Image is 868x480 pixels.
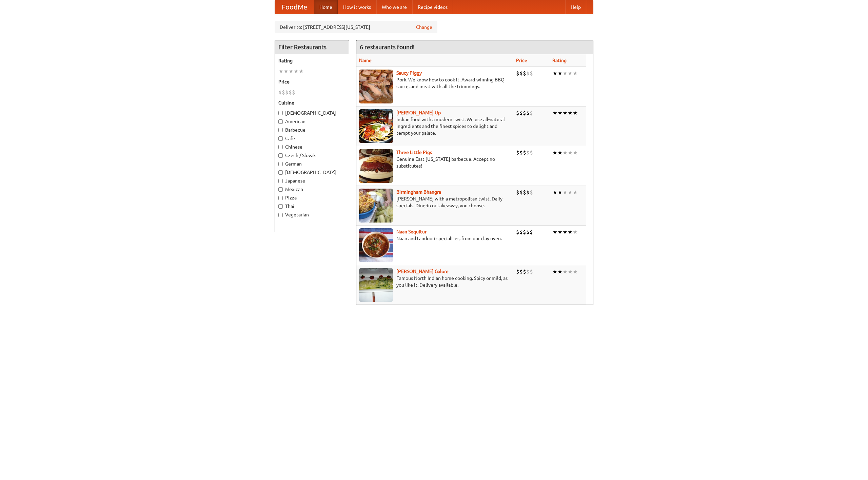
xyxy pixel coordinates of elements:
[285,89,289,96] li: $
[289,89,292,96] li: $
[526,149,530,156] li: $
[289,68,294,75] li: ★
[573,189,578,196] li: ★
[530,149,533,156] li: $
[526,228,530,236] li: $
[557,149,563,156] li: ★
[278,194,346,201] label: Pizza
[360,44,415,50] ng-pluralize: 6 restaurants found!
[523,268,526,275] li: $
[563,149,568,156] li: ★
[516,268,519,275] li: $
[563,70,568,77] li: ★
[359,228,393,262] img: naansequitur.jpg
[552,268,557,275] li: ★
[516,228,519,236] li: $
[557,70,563,77] li: ★
[359,275,511,288] p: Famous North Indian home cooking. Spicy or mild, as you like it. Delivery available.
[563,189,568,196] li: ★
[278,136,283,141] input: Cafe
[516,189,519,196] li: $
[573,109,578,117] li: ★
[359,76,511,90] p: Pork. We know how to cook it. Award-winning BBQ sauce, and meat with all the trimmings.
[526,70,530,77] li: $
[359,149,393,183] img: littlepigs.jpg
[283,68,289,75] li: ★
[530,109,533,117] li: $
[523,189,526,196] li: $
[278,203,346,210] label: Thai
[282,89,285,96] li: $
[278,89,282,96] li: $
[278,57,346,64] h5: Rating
[568,109,573,117] li: ★
[359,58,372,63] a: Name
[278,118,346,125] label: American
[338,0,376,14] a: How it works
[278,170,283,175] input: [DEMOGRAPHIC_DATA]
[516,149,519,156] li: $
[523,109,526,117] li: $
[278,78,346,85] h5: Price
[278,143,346,150] label: Chinese
[519,228,523,236] li: $
[519,109,523,117] li: $
[412,0,453,14] a: Recipe videos
[278,99,346,106] h5: Cuisine
[278,186,346,193] label: Mexican
[568,149,573,156] li: ★
[359,195,511,209] p: [PERSON_NAME] with a metropolitan twist. Daily specials. Dine-in or takeaway, you choose.
[278,152,346,159] label: Czech / Slovak
[523,228,526,236] li: $
[359,70,393,103] img: saucy.jpg
[278,162,283,166] input: German
[568,268,573,275] li: ★
[519,268,523,275] li: $
[552,189,557,196] li: ★
[359,109,393,143] img: curryup.jpg
[278,169,346,176] label: [DEMOGRAPHIC_DATA]
[294,68,299,75] li: ★
[557,189,563,196] li: ★
[573,70,578,77] li: ★
[519,70,523,77] li: $
[530,70,533,77] li: $
[278,213,283,217] input: Vegetarian
[275,0,314,14] a: FoodMe
[396,70,422,76] a: Saucy Piggy
[396,189,441,195] a: Birmingham Bhangra
[519,149,523,156] li: $
[516,70,519,77] li: $
[396,110,441,115] a: [PERSON_NAME] Up
[526,109,530,117] li: $
[557,109,563,117] li: ★
[523,70,526,77] li: $
[563,268,568,275] li: ★
[552,109,557,117] li: ★
[359,235,511,242] p: Naan and tandoori specialties, from our clay oven.
[278,128,283,132] input: Barbecue
[516,109,519,117] li: $
[278,187,283,192] input: Mexican
[530,228,533,236] li: $
[573,228,578,236] li: ★
[275,40,349,54] h4: Filter Restaurants
[278,111,283,115] input: [DEMOGRAPHIC_DATA]
[563,109,568,117] li: ★
[557,228,563,236] li: ★
[530,268,533,275] li: $
[278,153,283,158] input: Czech / Slovak
[523,149,526,156] li: $
[278,204,283,209] input: Thai
[396,150,432,155] b: Three Little Pigs
[278,110,346,116] label: [DEMOGRAPHIC_DATA]
[552,58,567,63] a: Rating
[573,149,578,156] li: ★
[314,0,338,14] a: Home
[299,68,304,75] li: ★
[278,177,346,184] label: Japanese
[573,268,578,275] li: ★
[278,196,283,200] input: Pizza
